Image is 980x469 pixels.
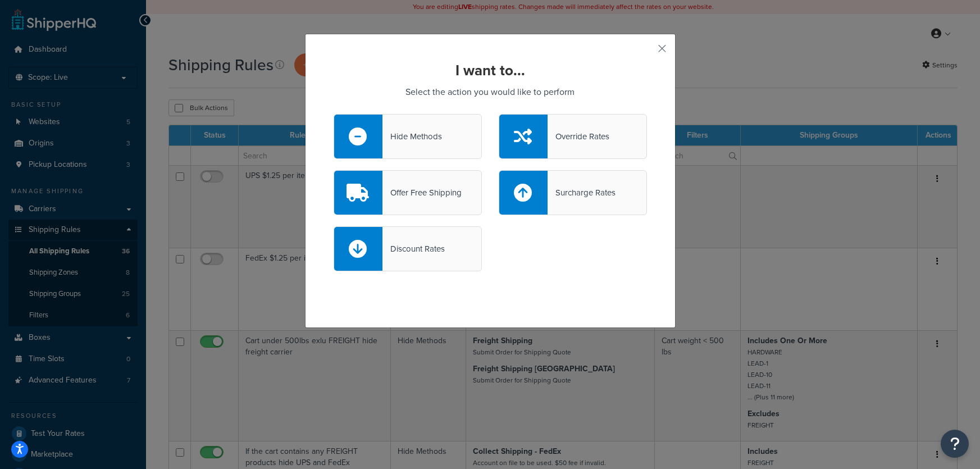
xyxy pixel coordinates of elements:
div: Override Rates [548,129,609,144]
div: Hide Methods [382,129,442,144]
div: Offer Free Shipping [382,185,462,201]
button: Open Resource Center [941,430,969,458]
strong: I want to... [455,60,525,81]
p: Select the action you would like to perform [334,84,647,100]
div: Discount Rates [382,241,445,257]
div: Surcharge Rates [548,185,616,201]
